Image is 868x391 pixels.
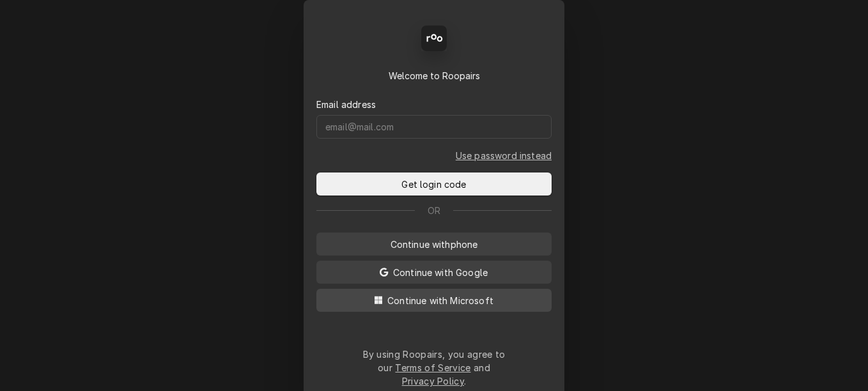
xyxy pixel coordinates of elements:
span: Continue with phone [388,238,481,251]
button: Get login code [316,172,552,195]
span: Continue with Microsoft [385,294,496,307]
input: email@mail.com [316,115,552,139]
div: By using Roopairs, you agree to our and . [362,348,506,388]
label: Email address [316,98,376,111]
button: Continue with Microsoft [316,289,552,312]
a: Go to Email and password form [456,149,552,162]
span: Continue with Google [391,266,490,279]
button: Continue withphone [316,233,552,256]
div: Or [316,204,552,217]
div: Welcome to Roopairs [316,69,552,82]
button: Continue with Google [316,261,552,284]
a: Terms of Service [395,362,470,373]
a: Privacy Policy [402,376,464,387]
span: Get login code [399,178,469,191]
